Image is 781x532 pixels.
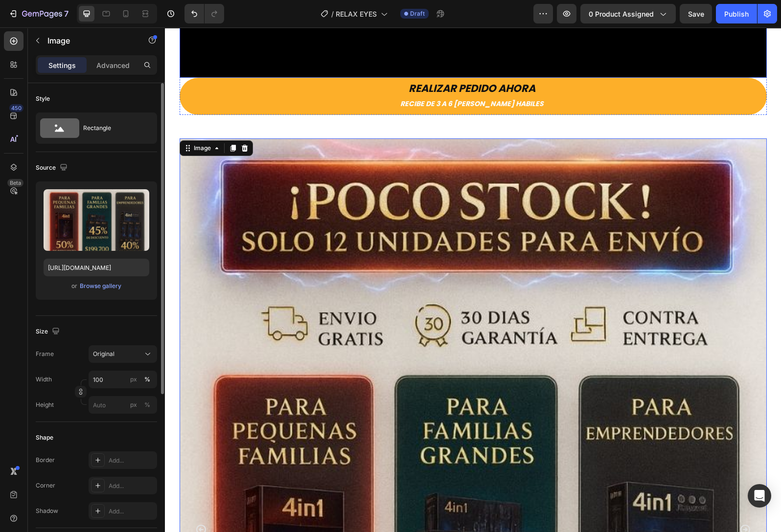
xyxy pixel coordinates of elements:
[410,9,425,18] span: Draft
[36,507,58,515] div: Shadow
[27,116,48,125] div: Image
[128,399,139,411] button: %
[64,8,69,20] p: 7
[141,399,153,411] button: px
[36,375,52,384] label: Width
[165,27,781,532] iframe: Design area
[44,259,149,276] input: https://example.com/image.jpg
[36,350,54,358] label: Frame
[44,189,149,251] img: preview-image
[716,4,757,23] button: Publish
[23,488,50,516] button: Carousel Back Arrow
[48,60,76,70] p: Settings
[109,456,155,465] div: Add...
[80,282,121,290] div: Browse gallery
[184,4,224,23] div: Undo/Redo
[79,281,122,291] button: Browse gallery
[144,375,150,384] div: %
[589,9,654,19] span: 0 product assigned
[130,400,137,409] div: px
[36,481,55,490] div: Corner
[580,4,676,23] button: 0 product assigned
[71,280,77,292] span: or
[36,433,53,442] div: Shape
[331,9,334,19] span: /
[688,10,704,18] span: Save
[130,375,137,384] div: px
[144,400,150,409] div: %
[4,4,73,23] button: 7
[680,4,712,23] button: Save
[47,35,131,46] p: Image
[36,94,50,103] div: Style
[567,488,594,516] button: Carousel Next Arrow
[93,350,115,358] span: Original
[128,374,139,385] button: %
[96,60,130,70] p: Advanced
[36,456,55,465] div: Border
[9,104,23,112] div: 450
[36,325,62,338] div: Size
[109,482,155,490] div: Add...
[724,9,749,19] div: Publish
[235,71,379,81] strong: RECIBE DE 3 A 6 [PERSON_NAME] HABILES
[244,54,370,68] span: REALIZAR PEDIDO AHORA
[7,179,23,187] div: Beta
[336,9,377,19] span: RELAX EYES
[36,161,69,175] div: Source
[109,507,155,516] div: Add...
[36,400,54,409] label: Height
[141,374,153,385] button: px
[89,345,157,363] button: Original
[748,484,771,508] div: Open Intercom Messenger
[83,117,143,139] div: Rectangle
[89,371,157,388] input: px%
[89,396,157,414] input: px%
